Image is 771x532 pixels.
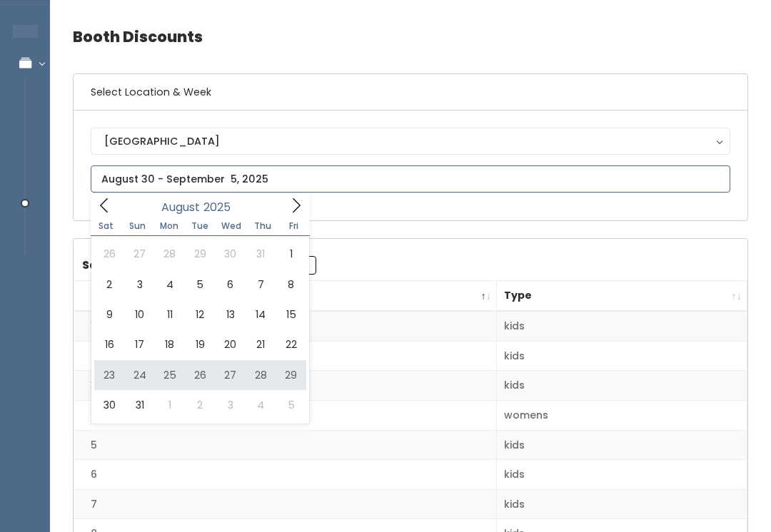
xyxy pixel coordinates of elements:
td: 3 [74,371,497,401]
th: Type: activate to sort column ascending [497,281,747,312]
span: August 24, 2025 [124,360,154,390]
span: August 12, 2025 [185,300,215,329]
span: July 30, 2025 [216,239,246,269]
span: July 28, 2025 [155,239,185,269]
span: August 26, 2025 [185,360,215,390]
h4: Booth Discounts [73,17,748,56]
span: August 22, 2025 [276,329,306,359]
span: Wed [216,222,247,230]
td: 5 [74,430,497,460]
span: September 3, 2025 [216,390,246,420]
span: September 5, 2025 [276,390,306,420]
span: August 6, 2025 [216,270,246,300]
td: 4 [74,401,497,431]
span: August [161,202,200,213]
h6: Select Location & Week [74,74,747,111]
span: August 29, 2025 [276,360,306,390]
td: kids [497,489,747,519]
span: August 4, 2025 [155,270,185,300]
span: July 27, 2025 [124,239,154,269]
label: Search: [82,256,316,275]
td: 2 [74,341,497,371]
span: August 15, 2025 [276,300,306,329]
span: August 1, 2025 [276,239,306,269]
td: kids [497,430,747,460]
span: August 17, 2025 [124,329,154,359]
input: August 30 - September 5, 2025 [91,165,730,193]
span: August 5, 2025 [185,270,215,300]
td: womens [497,401,747,431]
button: [GEOGRAPHIC_DATA] [91,128,730,155]
span: August 11, 2025 [155,300,185,329]
span: July 26, 2025 [94,239,124,269]
span: July 29, 2025 [185,239,215,269]
td: kids [497,460,747,490]
span: Tue [184,222,216,230]
div: [GEOGRAPHIC_DATA] [104,133,717,149]
span: August 10, 2025 [124,300,154,329]
span: Mon [153,222,185,230]
span: Fri [278,222,310,230]
span: August 23, 2025 [94,360,124,390]
span: August 2, 2025 [94,270,124,300]
span: August 13, 2025 [216,300,246,329]
td: kids [497,371,747,401]
td: kids [497,311,747,341]
td: 7 [74,489,497,519]
span: August 14, 2025 [246,300,276,329]
span: September 2, 2025 [185,390,215,420]
span: September 1, 2025 [155,390,185,420]
span: August 31, 2025 [124,390,154,420]
span: August 21, 2025 [246,329,276,359]
td: 6 [74,460,497,490]
span: August 25, 2025 [155,360,185,390]
span: Sun [122,222,153,230]
td: 1 [74,311,497,341]
span: Thu [247,222,278,230]
span: August 3, 2025 [124,270,154,300]
span: August 7, 2025 [246,270,276,300]
span: August 19, 2025 [185,329,215,359]
span: September 4, 2025 [246,390,276,420]
td: kids [497,341,747,371]
input: Year [200,198,243,216]
span: August 27, 2025 [216,360,246,390]
span: August 16, 2025 [94,329,124,359]
span: August 8, 2025 [276,270,306,300]
span: August 20, 2025 [216,329,246,359]
span: August 9, 2025 [94,300,124,329]
span: August 18, 2025 [155,329,185,359]
span: August 28, 2025 [246,360,276,390]
span: Sat [91,222,122,230]
span: July 31, 2025 [246,239,276,269]
th: Booth Number: activate to sort column descending [74,281,497,312]
span: August 30, 2025 [94,390,124,420]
